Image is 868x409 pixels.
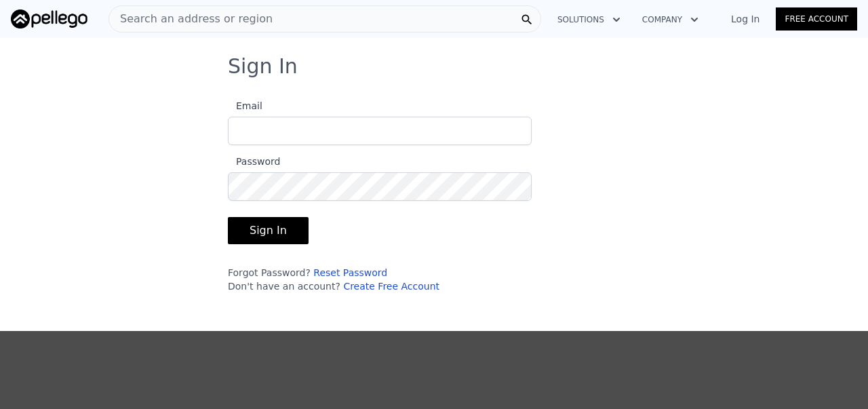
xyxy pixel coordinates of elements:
[343,281,439,292] a: Create Free Account
[547,7,631,32] button: Solutions
[228,156,280,167] span: Password
[228,54,640,79] h3: Sign In
[715,12,776,26] a: Log In
[631,7,709,32] button: Company
[313,267,387,278] a: Reset Password
[11,9,87,28] img: Pellego
[776,7,857,31] a: Free Account
[228,266,532,293] div: Forgot Password? Don't have an account?
[228,172,532,201] input: Password
[228,100,262,111] span: Email
[109,11,273,27] span: Search an address or region
[228,217,309,244] button: Sign In
[228,117,532,145] input: Email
